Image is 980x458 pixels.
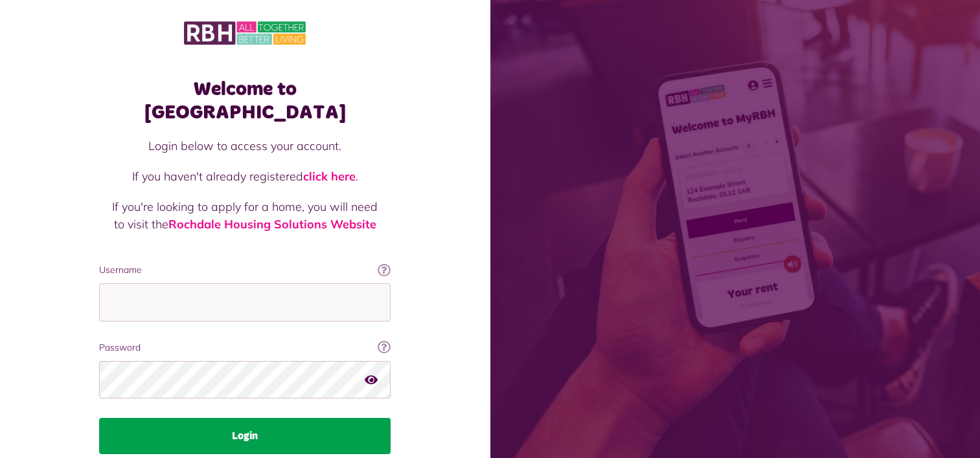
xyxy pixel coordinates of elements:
h1: Welcome to [GEOGRAPHIC_DATA] [99,78,391,124]
label: Password [99,341,391,354]
p: If you haven't already registered . [112,168,378,185]
a: click here [303,169,356,184]
p: Login below to access your account. [112,137,378,155]
img: MyRBH [184,19,306,47]
button: Login [99,418,391,454]
a: Rochdale Housing Solutions Website [168,217,376,232]
p: If you're looking to apply for a home, you will need to visit the [112,198,378,233]
label: Username [99,263,391,277]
